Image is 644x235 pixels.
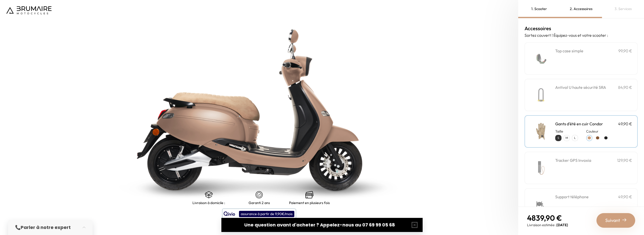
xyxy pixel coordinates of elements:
p: 4839,90 € [527,213,568,222]
img: Top case simple [530,48,551,69]
p: L [572,135,578,141]
img: Tracker GPS Invoxia [530,157,551,179]
p: 99,90 € [618,48,632,54]
p: Couleur [586,129,609,134]
h3: Support téléphone [555,194,589,200]
h3: Top case simple [555,48,583,54]
img: right-arrow-2.png [622,218,626,222]
button: assurance à partir de 9,90€/mois [222,209,296,219]
span: [DATE] [556,223,568,227]
p: 84,90 € [618,84,632,90]
p: 129,90 € [617,157,632,163]
p: Garanti 2 ans [249,201,270,205]
img: Logo de Brumaire [6,6,52,14]
p: 49,90 € [618,194,632,200]
p: Livraison estimée : [527,222,568,227]
p: M [564,135,569,141]
img: shipping.png [205,191,213,199]
h3: Antivol U haute sécurité SRA [555,84,606,90]
p: Paiement en plusieurs fois [289,201,330,205]
img: credit-cards.png [305,191,313,199]
p: Taille [555,129,578,134]
p: Livraison à domicile : [192,201,225,205]
p: S [556,135,561,141]
span: Suivant [605,217,620,224]
h3: Accessoires [525,25,638,32]
img: Antivol U haute sécurité SRA [530,84,551,106]
img: Support téléphone [530,194,551,215]
p: Sortez couvert ! Équipez-vous et votre scooter : [525,32,638,38]
h3: Tracker GPS Invoxia [555,157,591,163]
p: 49,90 € [618,121,632,127]
img: certificat-de-garantie.png [255,191,263,199]
div: assurance à partir de 9,90€/mois [239,211,294,217]
img: Gants d'été en cuir Condor [530,121,551,142]
img: logo qivio [224,211,235,217]
h3: Gants d'été en cuir Condor [555,121,603,127]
